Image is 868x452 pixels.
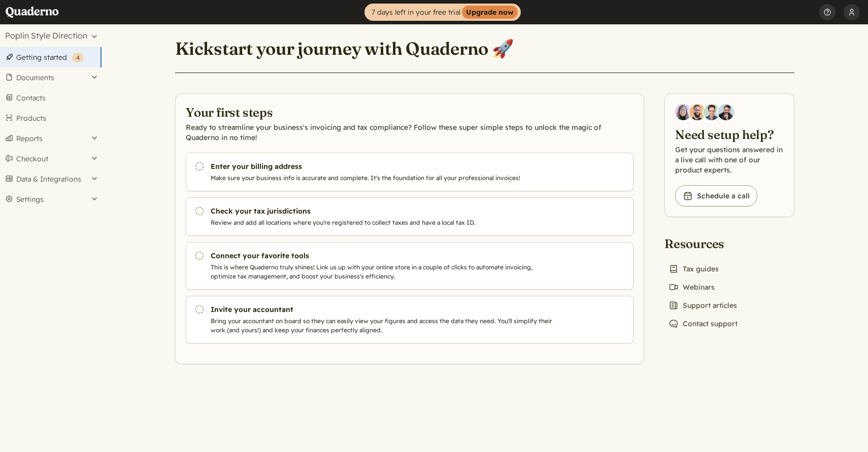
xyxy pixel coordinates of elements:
h1: Kickstart your journey with Quaderno 🚀 [175,38,514,60]
h2: Your first steps [186,104,633,120]
h3: Enter your billing address [211,161,557,171]
h3: Check your tax jurisdictions [211,206,557,216]
p: This is where Quaderno truly shines! Link us up with your online store in a couple of clicks to a... [211,263,557,281]
p: Bring your accountant on board so they can easily view your figures and access the data they need... [211,317,557,335]
a: Invite your accountant Bring your accountant on board so they can easily view your figures and ac... [186,296,633,343]
a: Enter your billing address Make sure your business info is accurate and complete. It's the founda... [186,153,633,191]
img: Jairo Fumero, Account Executive at Quaderno [689,104,706,120]
a: Connect your favorite tools This is where Quaderno truly shines! Link us up with your online stor... [186,242,633,290]
a: Tax guides [664,262,723,276]
a: Webinars [664,280,719,294]
img: Diana Carrasco, Account Executive at Quaderno [675,104,691,120]
a: Check your tax jurisdictions Review and add all locations where you're registered to collect taxe... [186,197,633,236]
p: Ready to streamline your business's invoicing and tax compliance? Follow these super simple steps... [186,122,633,143]
img: Ivo Oltmans, Business Developer at Quaderno [704,104,720,120]
a: Support articles [664,298,741,312]
a: 7 days left in your free trialUpgrade now [364,4,521,21]
h3: Connect your favorite tools [211,251,557,261]
strong: Upgrade now [462,6,518,19]
h3: Invite your accountant [211,304,557,315]
p: Make sure your business info is accurate and complete. It's the foundation for all your professio... [211,173,557,183]
img: Javier Rubio, DevRel at Quaderno [718,104,734,120]
h2: Need setup help? [675,126,784,143]
a: Schedule a call [675,185,757,206]
a: Contact support [664,317,742,331]
p: Review and add all locations where you're registered to collect taxes and have a local tax ID. [211,218,557,227]
span: 4 [76,54,80,61]
p: Get your questions answered in a live call with one of our product experts. [675,145,784,175]
h2: Resources [664,235,742,252]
